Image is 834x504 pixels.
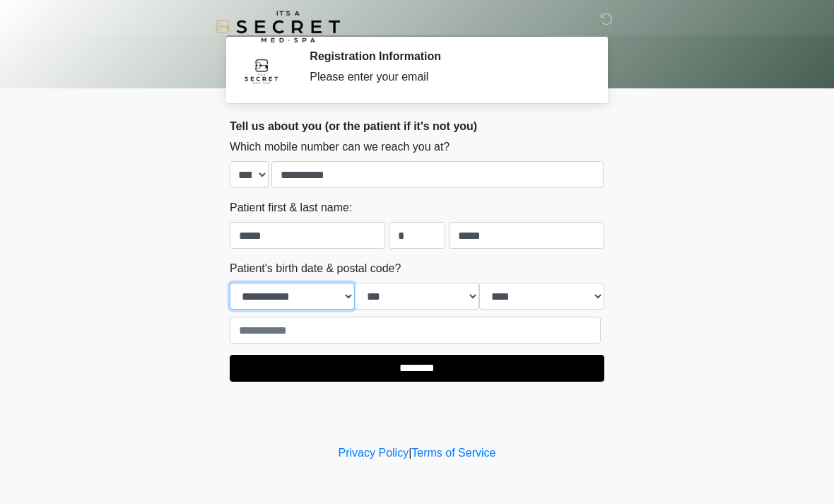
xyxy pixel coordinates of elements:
label: Patient's birth date & postal code? [230,260,401,277]
h2: Tell us about you (or the patient if it's not you) [230,119,604,133]
a: | [409,447,411,459]
h2: Registration Information [310,49,583,63]
img: Agent Avatar [240,49,283,92]
label: Patient first & last name: [230,199,352,216]
img: It's A Secret Med Spa Logo [216,11,340,42]
label: Which mobile number can we reach you at? [230,139,450,156]
div: Please enter your email [310,69,583,86]
a: Privacy Policy [339,447,409,459]
a: Terms of Service [411,447,495,459]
